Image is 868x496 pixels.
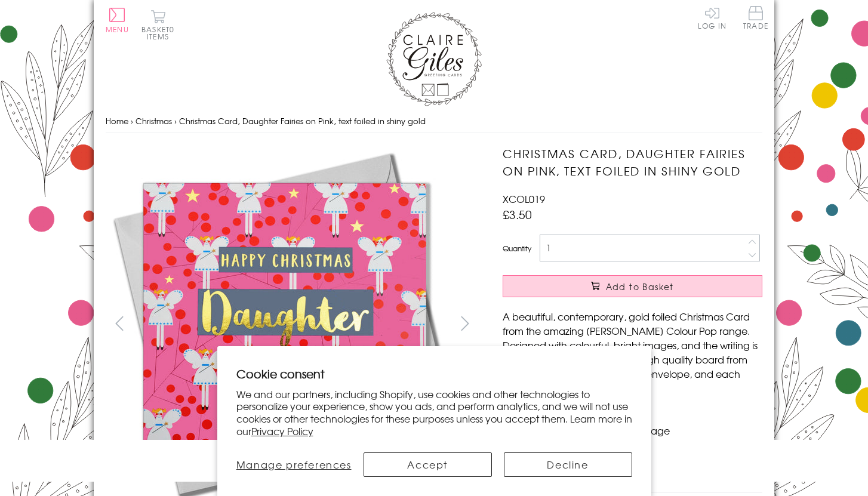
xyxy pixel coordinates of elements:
button: prev [106,310,133,337]
span: Trade [743,6,768,29]
span: › [174,115,177,127]
a: Privacy Policy [251,424,313,438]
button: Add to Basket [503,275,762,297]
span: Add to Basket [606,281,674,292]
span: › [131,115,133,127]
p: We and our partners, including Shopify, use cookies and other technologies to personalize your ex... [236,388,632,438]
button: Basket0 items [141,10,174,40]
h2: Cookie consent [236,365,632,382]
button: Menu [106,8,129,33]
span: £3.50 [503,206,532,223]
img: Claire Giles Greetings Cards [386,12,482,106]
span: Manage preferences [236,457,352,472]
nav: breadcrumbs [106,109,762,134]
a: Log In [698,6,727,29]
button: Manage preferences [236,452,352,477]
a: Christmas [136,115,172,127]
span: Menu [106,24,129,35]
a: Home [106,115,128,127]
p: A beautiful, contemporary, gold foiled Christmas Card from the amazing [PERSON_NAME] Colour Pop r... [503,309,762,395]
button: Decline [504,452,632,477]
button: next [452,310,479,337]
span: Christmas Card, Daughter Fairies on Pink, text foiled in shiny gold [179,115,426,127]
span: 0 items [147,24,174,42]
label: Quantity [503,243,531,254]
span: XCOL019 [503,192,545,206]
button: Accept [364,452,492,477]
h1: Christmas Card, Daughter Fairies on Pink, text foiled in shiny gold [503,145,762,180]
a: Trade [743,6,768,32]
